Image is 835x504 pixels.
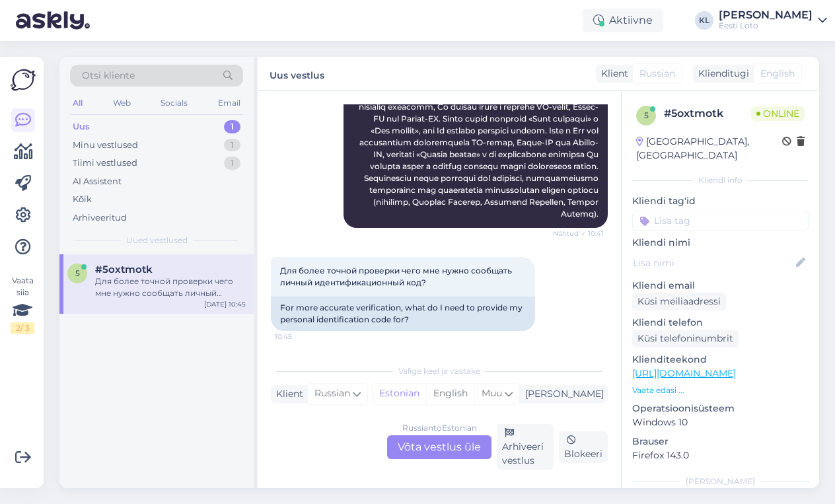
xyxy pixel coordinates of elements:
span: Muu [482,387,502,399]
span: 5 [75,268,80,278]
input: Lisa tag [632,211,809,231]
span: English [760,67,795,81]
p: Kliendi email [632,279,809,293]
p: Operatsioonisüsteem [632,402,809,415]
div: Socials [158,94,190,112]
span: 10:45 [275,332,324,342]
div: [PERSON_NAME] [719,10,813,20]
div: Klient [596,67,628,81]
a: [PERSON_NAME]Eesti Loto [719,10,827,31]
div: Küsi telefoninumbrit [632,330,739,347]
p: Kliendi nimi [632,236,809,250]
p: Kliendi telefon [632,316,809,330]
p: Kliendi tag'id [632,194,809,208]
div: Küsi meiliaadressi [632,293,726,310]
p: Vaata edasi ... [632,384,809,396]
div: AI Assistent [73,175,122,188]
span: 5 [644,110,649,120]
div: All [70,94,85,112]
input: Lisa nimi [633,256,793,270]
div: [PERSON_NAME] [632,476,809,487]
div: Email [215,94,243,112]
div: Web [110,94,133,112]
p: Klienditeekond [632,353,809,367]
span: Для более точной проверки чего мне нужно сообщать личный идентификационный код? [280,266,514,287]
p: Windows 10 [632,415,809,429]
div: # 5oxtmotk [664,106,751,122]
div: Arhiveeritud [73,211,127,225]
div: Aktiivne [583,9,663,32]
img: Askly Logo [11,67,36,92]
div: Tiimi vestlused [73,157,137,170]
div: Eesti Loto [719,20,813,31]
div: Kliendi info [632,174,809,186]
div: Arhiveeri vestlus [497,424,554,470]
div: KL [695,11,713,30]
div: 1 [224,139,240,152]
div: 1 [224,120,240,133]
div: Estonian [373,384,426,404]
div: [GEOGRAPHIC_DATA], [GEOGRAPHIC_DATA] [636,135,782,162]
span: Online [751,106,805,121]
div: 1 [224,157,240,170]
p: Brauser [632,435,809,449]
span: Otsi kliente [82,69,135,83]
div: Vaata siia [11,275,34,334]
span: Russian [639,67,675,81]
label: Uus vestlus [270,65,324,83]
a: [URL][DOMAIN_NAME] [632,367,736,379]
div: Valige keel ja vastake [271,365,608,377]
span: Russian [314,386,350,401]
div: Klient [271,387,303,401]
div: [PERSON_NAME] [520,387,604,401]
div: Minu vestlused [73,139,138,152]
p: Firefox 143.0 [632,449,809,462]
span: Nähtud ✓ 10:41 [553,229,604,238]
div: Uus [73,120,90,133]
div: Russian to Estonian [402,422,477,434]
div: Võta vestlus üle [387,435,491,459]
span: #5oxtmotk [95,264,153,275]
div: Для более точной проверки чего мне нужно сообщать личный идентификационный код? [95,275,246,299]
div: [DATE] 10:45 [204,299,246,309]
div: Kõik [73,193,92,206]
div: 2 / 3 [11,322,34,334]
div: Blokeeri [559,431,608,463]
div: For more accurate verification, what do I need to provide my personal identification code for? [271,297,535,331]
span: Uued vestlused [126,234,188,246]
div: English [426,384,474,404]
div: Klienditugi [693,67,749,81]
